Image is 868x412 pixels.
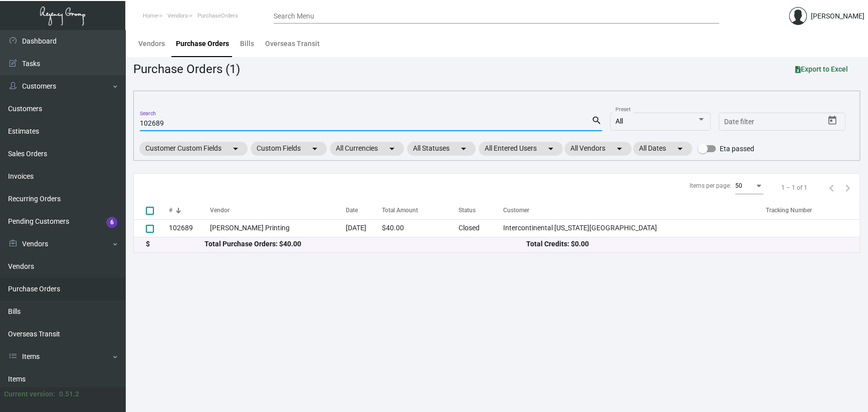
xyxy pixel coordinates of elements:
div: Vendors [138,39,165,49]
div: Date [346,206,358,215]
div: Status [459,206,503,215]
span: Eta passed [720,143,754,155]
button: Previous page [823,180,839,196]
mat-chip: Custom Fields [251,142,327,156]
div: $ [146,239,204,249]
td: $40.00 [382,219,459,237]
mat-icon: arrow_drop_down [309,143,321,155]
span: 50 [735,182,742,189]
button: Export to Excel [787,60,856,78]
div: Total Amount [382,206,459,215]
mat-chip: All Entered Users [479,142,563,156]
div: Overseas Transit [265,39,320,49]
div: Total Credits: $0.00 [526,239,847,249]
div: Current version: [4,389,55,399]
mat-icon: arrow_drop_down [674,143,686,155]
mat-chip: All Statuses [407,142,476,156]
div: Vendor [210,206,230,215]
div: Date [346,206,382,215]
div: Customer [503,206,529,215]
div: 0.51.2 [59,389,79,399]
mat-select: Items per page: [735,183,763,190]
span: PurchaseOrders [197,13,238,19]
button: Next page [839,180,855,196]
td: Intercontinental [US_STATE][GEOGRAPHIC_DATA] [503,219,766,237]
mat-icon: arrow_drop_down [458,143,470,155]
div: Tracking Number [765,206,859,215]
div: Items per page: [690,181,731,190]
div: Tracking Number [765,206,811,215]
div: Bills [240,39,254,49]
div: Purchase Orders (1) [133,60,240,78]
input: End date [764,118,812,126]
div: Vendor [210,206,346,215]
mat-icon: search [591,115,602,127]
div: Total Purchase Orders: $40.00 [204,239,526,249]
mat-chip: All Dates [633,142,692,156]
td: 102689 [169,219,210,237]
input: Start date [724,118,755,126]
div: [PERSON_NAME] [811,11,864,22]
mat-chip: All Currencies [330,142,404,156]
div: # [169,206,172,215]
div: Purchase Orders [176,39,229,49]
mat-icon: arrow_drop_down [386,143,398,155]
mat-chip: Customer Custom Fields [139,142,248,156]
div: # [169,206,210,215]
mat-icon: arrow_drop_down [545,143,557,155]
span: Home [143,13,158,19]
div: Status [459,206,476,215]
td: Closed [459,219,503,237]
mat-chip: All Vendors [564,142,631,156]
td: [PERSON_NAME] Printing [210,219,346,237]
div: Total Amount [382,206,418,215]
mat-icon: arrow_drop_down [613,143,625,155]
div: 1 – 1 of 1 [781,183,807,192]
td: [DATE] [346,219,382,237]
img: admin@bootstrapmaster.com [789,7,807,25]
span: All [615,117,623,125]
span: Export to Excel [795,65,848,73]
span: Vendors [167,13,188,19]
mat-icon: arrow_drop_down [230,143,242,155]
button: Open calendar [824,113,840,129]
div: Customer [503,206,766,215]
